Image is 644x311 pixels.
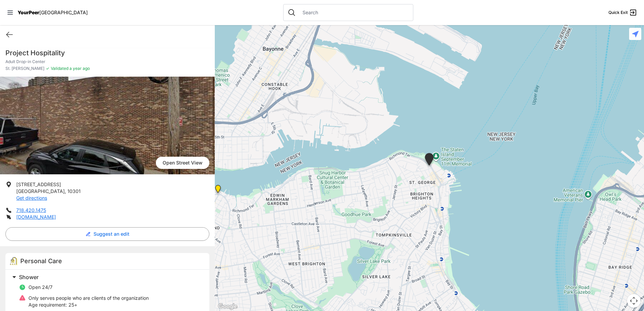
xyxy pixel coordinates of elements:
[423,153,435,168] div: Adult Drop-in Center
[608,8,637,17] a: Quick Exit
[156,157,209,169] a: Open Street View
[94,231,129,237] span: Suggest an edit
[67,188,81,194] span: 10301
[608,10,628,15] span: Quick Exit
[51,66,68,71] span: Validated
[298,9,409,16] input: Search
[68,66,90,71] span: a year ago
[28,295,149,301] span: Only serves people who are clients of the organization
[16,195,47,201] a: Get directions
[28,284,53,290] span: Open 24/7
[16,214,56,220] a: [DOMAIN_NAME]
[216,302,239,311] img: Google
[216,302,239,311] a: Open this area in Google Maps (opens a new window)
[16,207,46,213] a: 718.420.1475
[19,274,39,280] span: Shower
[214,185,222,196] div: DYCD Youth Drop-in Center
[18,9,39,15] span: YourPeer
[16,188,65,194] span: [GEOGRAPHIC_DATA]
[627,294,641,308] button: Map camera controls
[5,59,209,64] p: Adult Drop-in Center
[65,188,66,194] span: ,
[5,66,44,71] span: St. [PERSON_NAME]
[20,257,62,265] span: Personal Care
[5,48,209,58] h1: Project Hospitality
[5,227,209,241] button: Suggest an edit
[18,11,88,15] a: YourPeer[GEOGRAPHIC_DATA]
[16,181,61,187] span: [STREET_ADDRESS]
[28,302,149,308] p: 25+
[28,302,67,308] span: Age requirement:
[39,9,88,15] span: [GEOGRAPHIC_DATA]
[46,66,49,71] span: ✓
